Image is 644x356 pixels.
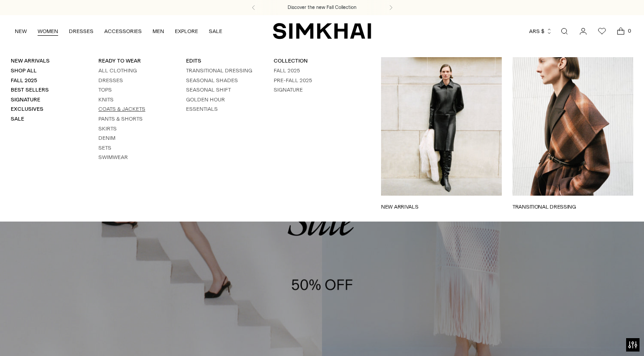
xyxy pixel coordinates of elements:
[209,21,222,41] a: SALE
[38,21,58,41] a: WOMEN
[612,22,630,40] a: Open cart modal
[593,22,611,40] a: Wishlist
[153,21,164,41] a: MEN
[15,21,27,41] a: NEW
[529,21,552,41] button: ARS $
[288,4,356,11] a: Discover the new Fall Collection
[273,22,371,40] a: SIMKHAI
[175,21,198,41] a: EXPLORE
[104,21,142,41] a: ACCESSORIES
[69,21,93,41] a: DRESSES
[574,22,592,40] a: Go to the account page
[555,22,573,40] a: Open search modal
[625,27,633,35] span: 0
